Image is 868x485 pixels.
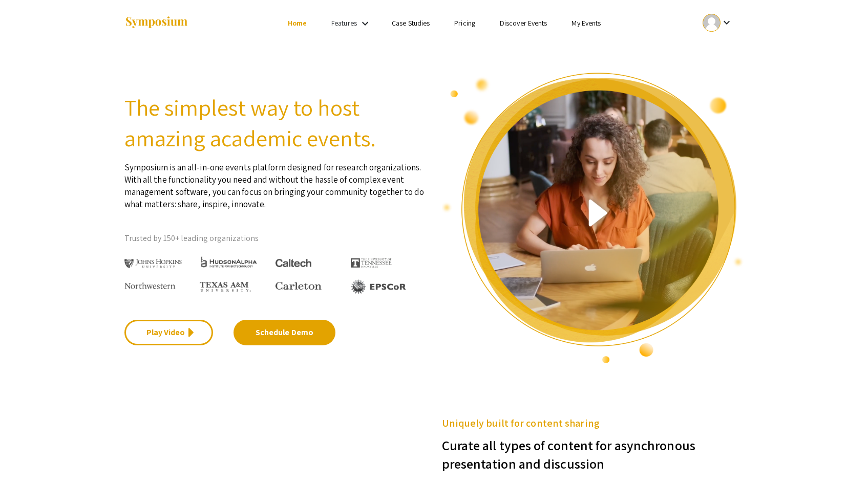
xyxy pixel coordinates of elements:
[442,72,744,364] img: video overview of Symposium
[234,320,335,345] a: Schedule Demo
[200,282,251,292] img: Texas A&M University
[392,18,430,28] a: Case Studies
[288,18,307,28] a: Home
[500,18,547,28] a: Discover Events
[359,17,371,30] mat-icon: Expand Features list
[124,16,188,30] img: Symposium by ForagerOne
[124,231,427,246] p: Trusted by 150+ leading organizations
[124,320,213,345] a: Play Video
[124,92,427,153] h2: The simplest way to host amazing academic events.
[454,18,475,28] a: Pricing
[571,18,601,28] a: My Events
[442,431,744,473] h3: Curate all types of content for asynchronous presentation and discussion
[721,16,733,29] mat-icon: Expand account dropdown
[124,153,427,210] p: Symposium is an all-in-one events platform designed for research organizations. With all the func...
[124,282,176,289] img: Northwestern
[442,415,744,431] h5: Uniquely built for content sharing
[351,279,407,294] img: EPSCOR
[200,256,258,268] img: HudsonAlpha
[8,439,44,477] iframe: Chat
[331,18,357,28] a: Features
[351,258,392,268] img: The University of Tennessee
[124,259,182,269] img: Johns Hopkins University
[276,259,311,268] img: Caltech
[276,282,322,290] img: Carleton
[692,11,744,34] button: Expand account dropdown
